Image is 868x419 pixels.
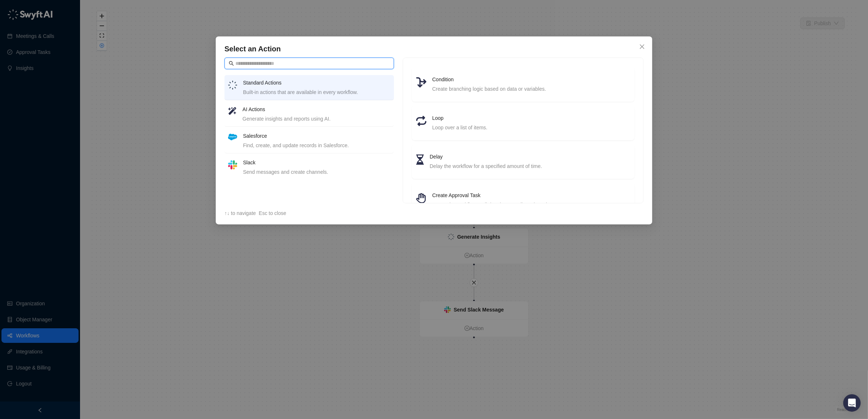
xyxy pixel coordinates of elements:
div: Pause the workflow until data is manually reviewed. [432,201,630,209]
div: Create branching logic based on data or variables. [432,85,630,93]
div: Delay the workflow for a specified amount of time. [430,162,630,170]
h4: Create Approval Task [432,191,630,199]
img: slack-Cn3INd-T.png [228,160,237,169]
span: close [639,44,645,50]
button: Close [636,41,648,52]
h4: Condition [432,75,630,83]
img: salesforce-ChMvK6Xa.png [228,134,237,140]
h4: AI Actions [243,105,390,113]
h4: Select an Action [224,44,644,54]
span: Esc to close [259,210,286,216]
img: logo-small-inverted-DW8HDUn_.png [228,81,237,90]
h4: Loop [432,114,630,122]
span: search [229,61,234,66]
h4: Delay [430,153,630,161]
div: Generate insights and reports using AI. [243,115,390,123]
h4: Salesforce [243,132,390,140]
div: Open Intercom Messenger [843,394,861,412]
div: Built-in actions that are available in every workflow. [243,88,390,96]
div: Loop over a list of items. [432,124,630,132]
div: Send messages and create channels. [243,168,390,176]
h4: Slack [243,158,390,167]
h4: Standard Actions [243,79,390,87]
span: ↑↓ to navigate [224,210,256,216]
div: Find, create, and update records in Salesforce. [243,141,390,149]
